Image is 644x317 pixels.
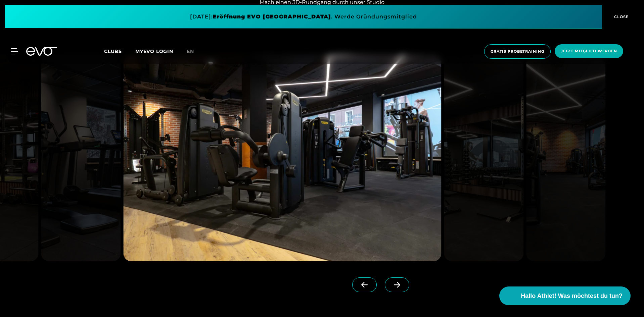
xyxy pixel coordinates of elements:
img: evofitness [41,55,121,261]
span: Jetzt Mitglied werden [561,48,617,54]
span: Gratis Probetraining [491,49,544,54]
img: evofitness [444,55,523,261]
span: Hallo Athlet! Was möchtest du tun? [521,292,623,301]
a: en [187,48,202,55]
span: CLOSE [612,14,629,20]
a: Gratis Probetraining [482,44,553,59]
span: Clubs [104,48,122,54]
button: CLOSE [602,5,639,29]
img: evofitness [526,55,606,261]
button: Hallo Athlet! Was möchtest du tun? [499,286,631,305]
a: Clubs [104,48,135,54]
a: MYEVO LOGIN [135,48,173,54]
img: evofitness [123,55,441,261]
span: en [187,48,194,54]
a: Jetzt Mitglied werden [553,44,625,59]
